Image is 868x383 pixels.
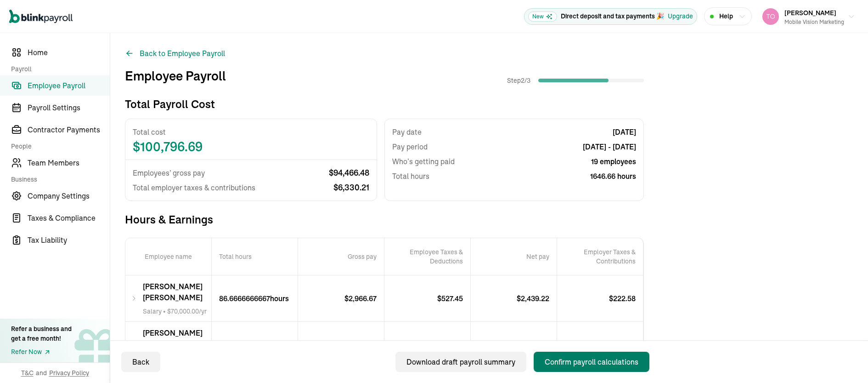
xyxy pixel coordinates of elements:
span: $ 94,466.48 [329,167,369,178]
p: $ 14,458.33 [341,339,384,350]
div: Gross pay [298,238,384,275]
p: 86.6666666667 hours [219,339,289,350]
span: [PERSON_NAME] [PERSON_NAME] [143,281,211,303]
span: [PERSON_NAME] [784,9,836,17]
div: Confirm payroll calculations [545,356,638,367]
span: Total cost [133,126,369,137]
span: [DATE] [613,126,636,137]
p: $ 222.58 [609,293,643,304]
a: Refer Now [11,347,72,357]
p: Direct deposit and tax payments 🎉 [561,11,664,21]
nav: Global [9,3,73,30]
button: Back [121,352,160,372]
button: Upgrade [668,11,693,21]
h3: Total Payroll Cost [125,97,215,111]
p: $ 2,439.22 [517,293,557,304]
span: Total hours [392,171,429,182]
span: Employee Payroll [28,80,110,91]
div: Net pay [471,238,557,275]
span: $ 100,796.69 [133,141,369,152]
span: 1646.66 hours [590,171,636,182]
span: $ 6,330.21 [333,182,369,193]
p: 86.6666666667 hours [219,293,289,304]
p: Employee Taxes & Deductions [408,247,470,266]
span: [PERSON_NAME] [PERSON_NAME] [143,327,211,349]
p: $ 2,966.67 [344,293,384,304]
span: Home [28,47,110,58]
span: Salary [143,307,162,315]
span: Privacy Policy [49,368,89,377]
span: Help [719,11,733,21]
span: [DATE] - [DATE] [583,141,636,152]
p: $ 4,478.21 [432,339,470,350]
button: Confirm payroll calculations [534,352,649,372]
p: Total hours [212,238,298,275]
span: • [143,307,211,316]
span: $ 70,000.00 /yr [167,307,207,315]
span: T&C [21,368,34,377]
span: 19 employees [591,156,636,167]
div: Mobile Vision Marketing [784,18,844,26]
span: Pay period [392,141,428,152]
span: Business [11,175,104,184]
span: People [11,142,104,151]
p: $ 9,980.12 [518,339,557,350]
iframe: Chat Widget [822,339,868,383]
span: Employees’ gross pay [133,167,205,178]
h1: Employee Payroll [125,66,226,86]
span: Pay date [392,126,422,137]
span: Tax Liability [28,234,110,246]
span: Payroll Settings [28,102,110,113]
button: Help [704,7,752,25]
span: Team Members [28,157,110,168]
div: Download draft payroll summary [406,356,515,367]
span: Contractor Payments [28,124,110,135]
p: $ 209.65 [609,339,643,350]
span: Who’s getting paid [392,156,455,167]
button: Download draft payroll summary [395,352,526,372]
p: Employer Taxes & Contributions [581,247,643,266]
span: Total employer taxes & contributions [133,182,255,193]
span: Step 2 / 3 [507,76,535,85]
span: Taxes & Compliance [28,212,110,223]
div: Refer a business and get a free month! [11,324,72,343]
span: New [528,11,557,22]
span: Payroll [11,64,104,74]
p: $ 527.45 [437,293,470,304]
button: Back to Employee Payroll [125,48,225,59]
button: [PERSON_NAME]Mobile Vision Marketing [759,5,859,28]
div: Back [132,356,149,367]
p: Employee name [125,238,212,275]
span: Company Settings [28,190,110,201]
span: Hours & Earnings [125,212,644,227]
